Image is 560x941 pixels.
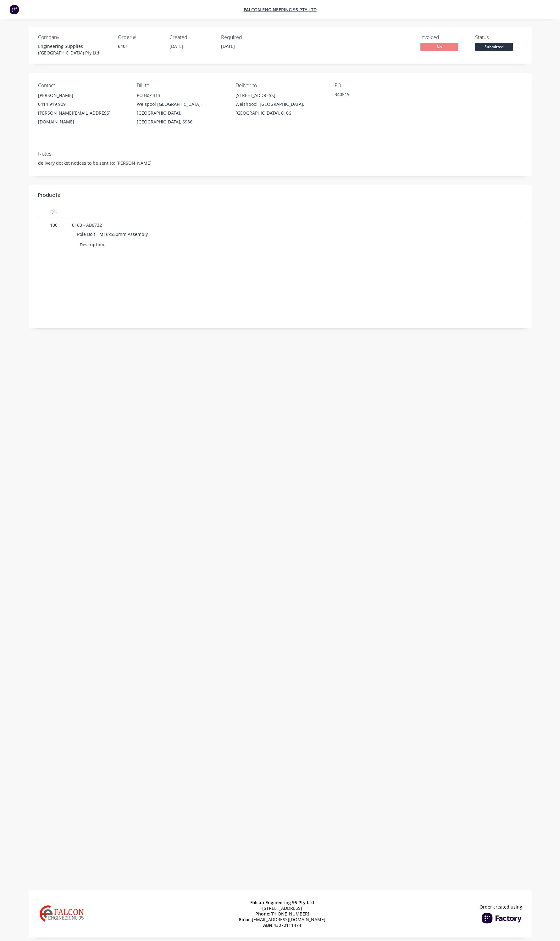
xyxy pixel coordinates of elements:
[38,83,127,88] div: Contact
[38,100,127,109] div: 0414 919 909
[236,100,324,117] div: Welshpool, [GEOGRAPHIC_DATA], [GEOGRAPHIC_DATA], 6106
[263,922,274,928] span: ABN:
[262,905,302,911] span: [STREET_ADDRESS]
[236,83,324,88] div: Deliver to
[137,91,225,100] div: PO Box 313
[335,83,423,88] div: PO
[480,904,522,910] span: Order created using
[137,83,225,88] div: Bill to
[72,222,102,228] span: 0163 - AB6732
[38,34,110,40] div: Company
[236,91,324,117] div: [STREET_ADDRESS]Welshpool, [GEOGRAPHIC_DATA], [GEOGRAPHIC_DATA], 6106
[255,911,270,917] span: Phone:
[263,922,301,928] span: 43070111474
[481,913,522,924] img: Factory Logo
[38,160,522,166] div: delivery docket notices to be sent to: [PERSON_NAME]
[236,91,324,100] div: [STREET_ADDRESS]
[169,43,183,49] span: [DATE]
[244,7,317,13] a: Falcon Engineering 95 Pty Ltd
[239,916,252,922] span: Email:
[221,43,235,49] span: [DATE]
[475,34,522,40] div: Status
[38,895,85,932] img: Company Logo
[38,205,69,218] div: Qty
[252,916,325,922] a: [EMAIL_ADDRESS][DOMAIN_NAME]
[38,151,522,157] div: Notes
[475,43,513,51] span: Submitted
[118,34,162,40] div: Order #
[38,109,127,126] div: [PERSON_NAME][EMAIL_ADDRESS][DOMAIN_NAME]
[9,5,19,14] img: Factory
[250,899,314,905] span: Falcon Engineering 95 Pty Ltd
[38,191,60,199] div: Products
[38,91,127,100] div: [PERSON_NAME]
[137,100,225,126] div: Welspool [GEOGRAPHIC_DATA], [GEOGRAPHIC_DATA], [GEOGRAPHIC_DATA], 6986
[38,43,110,56] div: Engineering Supplies ([GEOGRAPHIC_DATA]) Pty Ltd
[255,911,309,917] span: [PHONE_NUMBER]
[221,34,265,40] div: Required
[118,43,162,49] div: 6401
[420,34,468,40] div: Invoiced
[77,231,148,237] span: Pole Bolt - M16x550mm Assembly
[335,91,413,100] div: 340519
[38,91,127,126] div: [PERSON_NAME]0414 919 909[PERSON_NAME][EMAIL_ADDRESS][DOMAIN_NAME]
[41,222,67,228] span: 100
[137,91,225,126] div: PO Box 313Welspool [GEOGRAPHIC_DATA], [GEOGRAPHIC_DATA], [GEOGRAPHIC_DATA], 6986
[169,34,213,40] div: Created
[80,240,107,249] div: Description
[420,43,458,51] span: No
